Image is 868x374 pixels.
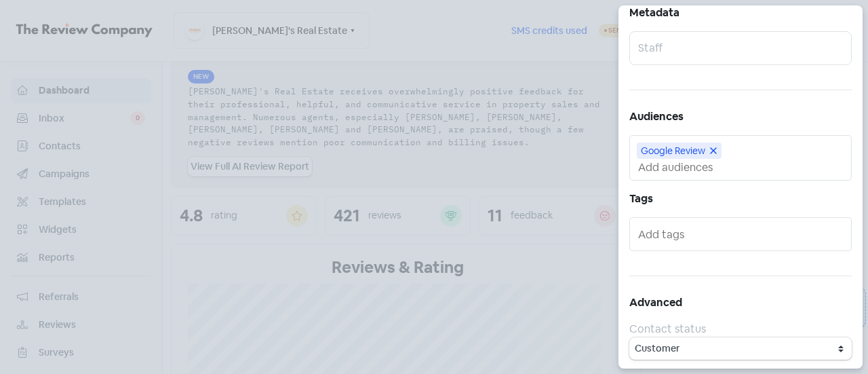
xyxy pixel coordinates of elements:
[629,321,852,337] div: Contact status
[629,3,852,23] h5: Metadata
[629,31,852,65] input: Staff
[641,145,705,156] span: Google Review
[629,107,852,127] h5: Audiences
[629,293,852,313] h5: Advanced
[629,189,852,209] h5: Tags
[638,160,846,174] input: Add audiences
[638,223,846,245] input: Add tags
